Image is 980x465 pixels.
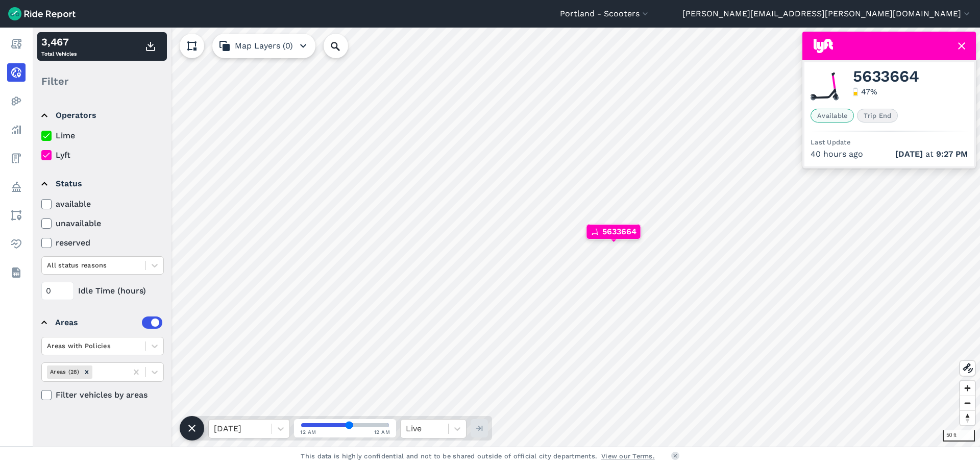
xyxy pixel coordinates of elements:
img: Lyft scooter [811,72,839,101]
div: 50 ft [943,430,975,442]
a: Analyze [7,120,26,139]
div: 40 hours ago [811,148,968,160]
a: Heatmaps [7,92,26,110]
div: Filter [37,65,167,97]
div: 47 % [861,86,877,98]
button: Zoom in [960,381,975,396]
label: Filter vehicles by areas [41,389,164,401]
div: Idle Time (hours) [41,282,164,300]
label: Lyft [41,149,164,161]
img: Lyft [814,39,833,53]
div: Remove Areas (28) [81,365,92,378]
a: Datasets [7,263,26,282]
span: Trip End [857,109,898,123]
summary: Status [41,169,162,198]
button: Map Layers (0) [212,34,315,58]
summary: Operators [41,101,162,130]
div: 3,467 [41,34,77,50]
img: Ride Report [8,7,76,20]
div: Total Vehicles [41,34,77,59]
a: Policy [7,178,26,196]
a: Health [7,235,26,253]
a: Report [7,35,26,53]
button: Reset bearing to north [960,410,975,425]
canvas: Map [33,28,980,447]
label: available [41,198,164,210]
span: 12 AM [300,428,316,436]
a: View our Terms. [601,451,655,461]
label: Lime [41,130,164,142]
button: Portland - Scooters [560,8,650,20]
button: [PERSON_NAME][EMAIL_ADDRESS][PERSON_NAME][DOMAIN_NAME] [682,8,972,20]
summary: Areas [41,308,162,337]
input: Search Location or Vehicles [324,34,364,58]
a: Realtime [7,63,26,82]
span: 12 AM [374,428,390,436]
span: at [895,148,968,160]
span: 5633664 [853,70,919,83]
label: unavailable [41,217,164,230]
span: Available [811,109,854,123]
div: Areas [55,316,162,329]
a: Fees [7,149,26,167]
span: [DATE] [895,149,923,159]
span: 5633664 [602,226,636,238]
a: Areas [7,206,26,225]
button: Zoom out [960,396,975,410]
div: Areas (28) [47,365,81,378]
span: 9:27 PM [936,149,968,159]
label: reserved [41,237,164,249]
span: Last Update [811,138,850,146]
